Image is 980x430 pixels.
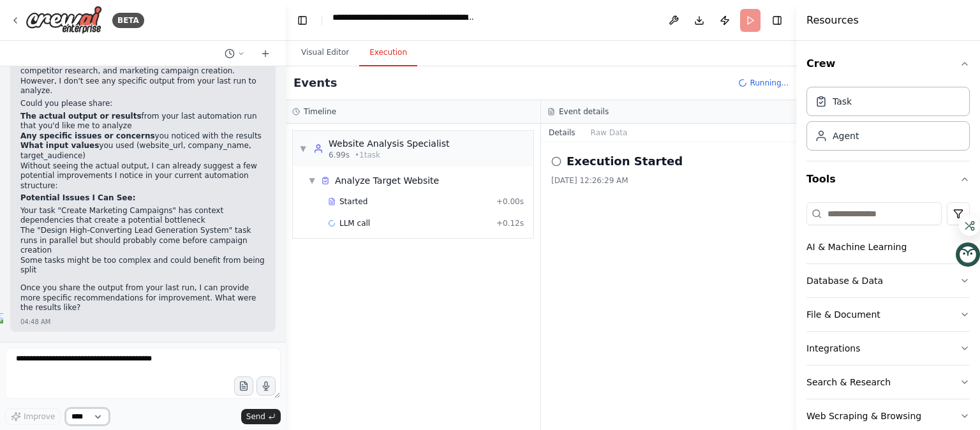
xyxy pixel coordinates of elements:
[20,99,265,109] p: Could you please share:
[567,152,683,170] h2: Execution Started
[20,112,142,121] strong: The actual output or results
[833,130,859,142] div: Agent
[806,342,860,355] div: Integrations
[293,74,337,92] h2: Events
[246,411,265,422] span: Send
[219,46,250,61] button: Switch to previous chat
[234,376,253,396] button: Upload files
[332,11,476,30] nav: breadcrumb
[806,298,970,331] button: File & Document
[20,47,265,96] p: I can see you have a comprehensive marketing automation with 8 agents and 8 tasks focused on webs...
[24,411,55,422] span: Improve
[20,283,265,313] p: Once you share the output from your last run, I can provide more specific recommendations for imp...
[806,410,921,422] div: Web Scraping & Browsing
[806,46,970,82] button: Crew
[329,137,450,150] div: Website Analysis Specialist
[768,11,786,29] button: Hide right sidebar
[20,161,265,191] p: Without seeing the actual output, I can already suggest a few potential improvements I notice in ...
[496,196,524,207] span: + 0.00s
[20,131,265,142] li: you noticed with the results
[20,226,265,256] li: The "Design High-Converting Lead Generation System" task runs in parallel but should probably com...
[293,11,311,29] button: Hide left sidebar
[541,124,583,142] button: Details
[256,376,276,396] button: Click to speak your automation idea
[833,95,852,108] div: Task
[806,13,859,28] h4: Resources
[806,366,970,399] button: Search & Research
[806,264,970,297] button: Database & Data
[583,124,635,142] button: Raw Data
[359,40,417,66] button: Execution
[20,141,99,150] strong: What input values
[339,218,370,228] span: LLM call
[806,332,970,365] button: Integrations
[241,409,281,424] button: Send
[559,107,609,117] h3: Event details
[806,161,970,197] button: Tools
[339,196,367,207] span: Started
[20,256,265,276] li: Some tasks might be too complex and could benefit from being split
[5,408,61,425] button: Improve
[806,241,907,253] div: AI & Machine Learning
[112,13,144,28] div: BETA
[496,218,524,228] span: + 0.12s
[806,274,883,287] div: Database & Data
[20,131,155,140] strong: Any specific issues or concerns
[329,150,350,160] span: 6.99s
[20,112,265,131] li: from your last automation run that you'd like me to analyze
[551,175,786,186] div: [DATE] 12:26:29 AM
[20,206,265,226] li: Your task "Create Marketing Campaigns" has context dependencies that create a potential bottleneck
[355,150,380,160] span: • 1 task
[806,82,970,161] div: Crew
[255,46,276,61] button: Start a new chat
[335,174,439,187] span: Analyze Target Website
[806,376,891,389] div: Search & Research
[806,308,880,321] div: File & Document
[304,107,336,117] h3: Timeline
[806,230,970,263] button: AI & Machine Learning
[750,78,789,88] span: Running...
[308,175,316,186] span: ▼
[299,144,307,154] span: ▼
[20,317,50,327] div: 04:48 AM
[20,141,265,161] li: you used (website_url, company_name, target_audience)
[291,40,359,66] button: Visual Editor
[26,6,102,34] img: Logo
[20,193,135,202] strong: Potential Issues I Can See:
